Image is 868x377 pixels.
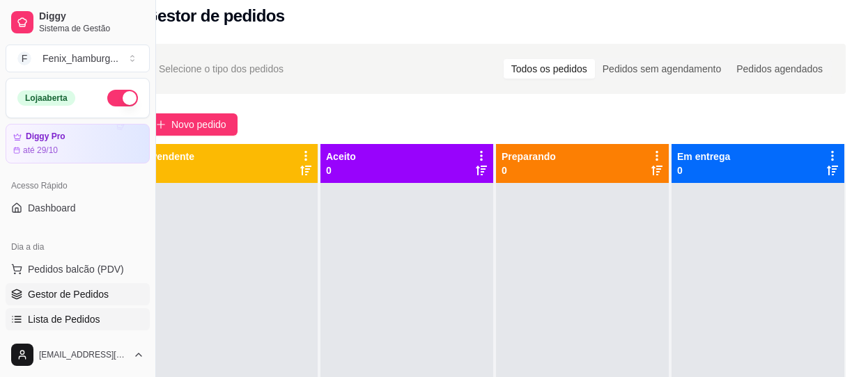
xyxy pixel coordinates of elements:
div: Todos os pedidos [504,59,595,79]
span: Diggy [39,10,144,23]
span: Pedidos balcão (PDV) [28,262,124,276]
span: Dashboard [28,201,76,215]
p: 0 [150,163,194,177]
span: Selecione o tipo dos pedidos [159,61,284,77]
a: Diggy Proaté 29/10 [6,124,150,163]
span: Novo pedido [171,117,226,132]
p: Pendente [150,150,194,163]
button: Novo pedido [145,113,238,136]
article: até 29/10 [23,145,58,156]
a: Lista de Pedidos [6,308,150,330]
p: Em entrega [677,150,730,163]
span: Sistema de Gestão [39,23,144,34]
span: plus [156,120,166,129]
p: 0 [502,163,556,177]
button: Pedidos balcão (PDV) [6,258,150,280]
span: F [17,51,31,65]
div: Acesso Rápido [6,175,150,197]
p: 0 [326,163,356,177]
div: Loja aberta [17,90,75,106]
a: Gestor de Pedidos [6,283,150,305]
h2: Gestor de pedidos [145,5,285,27]
p: Aceito [326,150,356,163]
p: 0 [677,163,730,177]
div: Fenix_hamburg ... [42,51,118,65]
article: Diggy Pro [26,131,65,142]
a: Dashboard [6,197,150,219]
div: Pedidos sem agendamento [595,59,729,79]
div: Pedidos agendados [729,59,830,79]
span: Lista de Pedidos [28,312,100,326]
button: [EMAIL_ADDRESS][DOMAIN_NAME] [6,338,150,371]
a: DiggySistema de Gestão [6,6,150,39]
button: Alterar Status [107,90,138,106]
div: Dia a dia [6,236,150,258]
span: [EMAIL_ADDRESS][DOMAIN_NAME] [39,349,127,360]
p: Preparando [502,150,556,163]
button: Select a team [6,45,150,72]
span: Gestor de Pedidos [28,287,109,301]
